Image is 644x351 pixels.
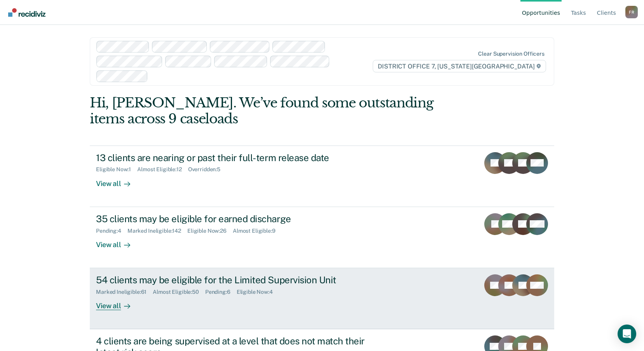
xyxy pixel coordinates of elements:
div: Pending : 6 [205,289,237,295]
div: View all [96,234,140,249]
div: Hi, [PERSON_NAME]. We’ve found some outstanding items across 9 caseloads [90,95,461,127]
span: DISTRICT OFFICE 7, [US_STATE][GEOGRAPHIC_DATA] [373,60,546,72]
div: Almost Eligible : 9 [233,228,282,234]
a: 35 clients may be eligible for earned dischargePending:4Marked Ineligible:142Eligible Now:26Almos... [90,207,554,268]
div: 13 clients are nearing or past their full-term release date [96,152,369,163]
div: Eligible Now : 4 [237,289,279,295]
div: 35 clients may be eligible for earned discharge [96,213,369,225]
div: Open Intercom Messenger [618,325,636,343]
a: 13 clients are nearing or past their full-term release dateEligible Now:1Almost Eligible:12Overri... [90,146,554,207]
div: Marked Ineligible : 61 [96,289,153,295]
div: Almost Eligible : 12 [137,166,188,173]
a: 54 clients may be eligible for the Limited Supervision UnitMarked Ineligible:61Almost Eligible:50... [90,268,554,329]
div: View all [96,295,140,311]
div: Marked Ineligible : 142 [127,228,187,234]
div: Eligible Now : 26 [187,228,233,234]
img: Recidiviz [8,8,45,17]
div: Overridden : 5 [188,166,227,173]
div: Clear supervision officers [478,51,544,57]
button: Profile dropdown button [625,6,638,18]
div: 54 clients may be eligible for the Limited Supervision Unit [96,274,369,286]
div: Almost Eligible : 50 [153,289,205,295]
div: F R [625,6,638,18]
div: Eligible Now : 1 [96,166,137,173]
div: View all [96,173,140,188]
div: Pending : 4 [96,228,127,234]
